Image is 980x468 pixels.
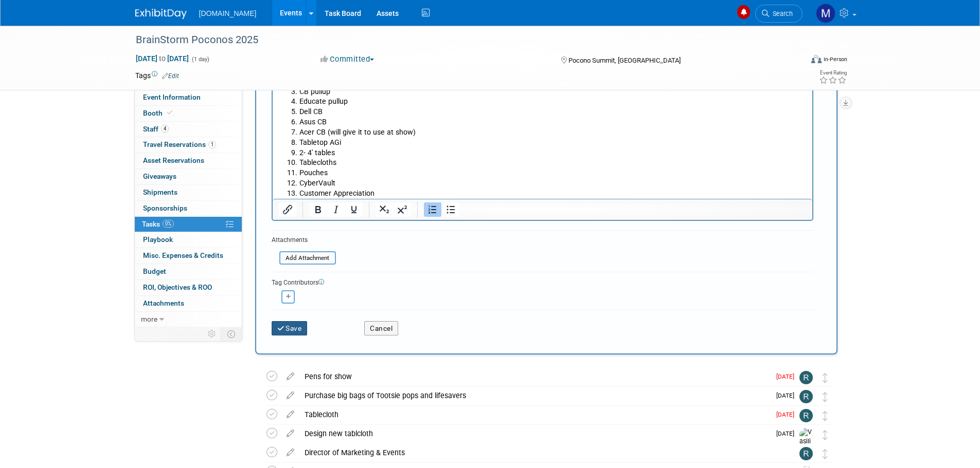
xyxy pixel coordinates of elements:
img: Rachelle Menzella [799,447,813,460]
a: Sponsorships [135,201,242,216]
i: Move task [823,411,828,421]
span: [DATE] [776,392,799,399]
span: Tasks [142,220,174,228]
span: [DATE] [776,411,799,418]
a: Staff4 [135,122,242,137]
span: 1 [208,141,216,148]
a: edit [281,448,299,457]
span: [DATE] [DATE] [135,54,189,63]
span: more [141,315,157,323]
span: Travel Reservations [143,140,216,148]
div: In-Person [823,55,847,63]
a: Booth [135,106,242,121]
i: Move task [823,373,828,383]
td: Toggle Event Tabs [221,327,242,341]
div: Event Format [742,53,848,69]
a: edit [281,372,299,381]
span: (1 day) [191,56,209,63]
span: Event Information [143,93,201,101]
i: Move task [823,449,828,459]
button: Insert/edit link [279,202,296,217]
a: Misc. Expenses & Credits [135,248,242,264]
img: Rachelle Menzella [799,409,813,422]
span: Booth [143,109,174,117]
span: Shipments [143,188,177,196]
a: Shipments [135,185,242,200]
button: Subscript [376,202,393,217]
span: [DOMAIN_NAME] [199,9,257,17]
a: Giveaways [135,169,242,184]
a: Search [755,5,803,23]
span: Pocono Summit, [GEOGRAPHIC_DATA] [568,57,681,64]
img: ExhibitDay [135,9,187,19]
a: more [135,312,242,327]
img: Rachelle Menzella [799,390,813,403]
div: Pens for show [299,368,770,385]
span: Giveaways [143,172,176,180]
span: 0% [163,220,174,228]
i: Move task [823,392,828,402]
td: Personalize Event Tab Strip [203,327,221,341]
span: Misc. Expenses & Credits [143,251,223,259]
td: Tags [135,70,179,81]
a: ROI, Objectives & ROO [135,280,242,295]
a: edit [281,391,299,400]
div: Event Rating [819,70,847,76]
button: Save [272,321,308,335]
div: Tablecloth [299,406,770,423]
button: Bold [309,202,327,217]
a: Budget [135,264,242,279]
button: Underline [345,202,363,217]
button: Cancel [364,321,398,335]
img: Mark Menzella [816,4,835,23]
span: Playbook [143,235,173,244]
button: Committed [317,54,378,65]
a: Event Information [135,90,242,105]
span: Staff [143,125,169,133]
span: [DATE] [776,373,799,380]
img: Format-Inperson.png [811,55,822,63]
div: Attachments [272,236,336,245]
a: Edit [162,72,179,80]
div: Tag Contributors [272,276,813,287]
span: ROI, Objectives & ROO [143,283,212,291]
span: Attachments [143,299,184,307]
a: Attachments [135,296,242,311]
i: Booth reservation complete [167,110,172,116]
a: Travel Reservations1 [135,137,242,153]
a: Asset Reservations [135,153,242,169]
button: Superscript [394,202,411,217]
button: Bullet list [442,202,459,217]
a: edit [281,429,299,438]
iframe: Rich Text Area [273,62,812,199]
span: to [157,54,167,63]
div: BrainStorm Poconos 2025 [132,31,787,49]
span: Sponsorships [143,204,187,212]
button: Numbered list [424,202,441,217]
a: Playbook [135,232,242,248]
span: 4 [161,125,169,133]
i: Move task [823,430,828,440]
span: Search [769,10,793,17]
a: Tasks0% [135,217,242,232]
div: Purchase big bags of Tootsie pops and lifesavers [299,387,770,404]
span: [DATE] [776,430,799,437]
div: Director of Marketing & Events [299,444,779,461]
img: Rachelle Menzella [799,371,813,384]
span: Budget [143,267,166,275]
button: Italic [327,202,345,217]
